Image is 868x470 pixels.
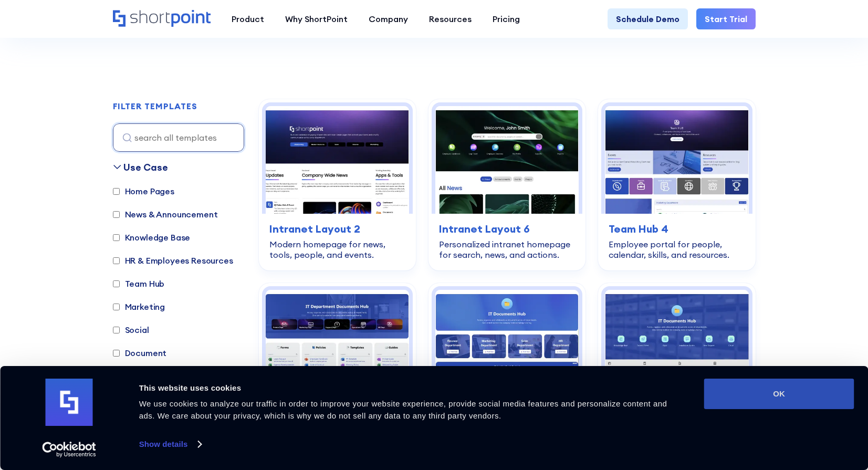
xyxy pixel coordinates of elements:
a: Start Trial [696,8,756,29]
label: Document [113,347,167,359]
img: Team Hub 4 – SharePoint Employee Portal Template: Employee portal for people, calendar, skills, a... [605,106,748,214]
input: Knowledge Base [113,234,120,241]
div: Pricing [493,13,520,25]
h2: FILTER TEMPLATES [113,102,197,111]
a: Resources [419,8,482,29]
a: Product [221,8,275,29]
label: News & Announcement [113,208,218,221]
div: Company [369,13,408,25]
input: Document [113,350,120,357]
div: Product [232,13,264,25]
h3: Intranet Layout 6 [439,221,575,237]
button: OK [704,379,854,409]
label: Knowledge Base [113,231,191,244]
input: Social [113,327,120,333]
a: Why ShortPoint [275,8,358,29]
div: Modern homepage for news, tools, people, and events. [269,239,405,260]
img: Documents 3 – Document Management System Template: All-in-one system for documents, updates, and ... [605,290,748,398]
div: Resources [429,13,472,25]
a: Schedule Demo [608,8,688,29]
a: Home [113,10,211,28]
img: Documents 1 – SharePoint Document Library Template: Faster document findability with search, filt... [266,290,409,398]
a: Intranet Layout 6 – SharePoint Homepage Design: Personalized intranet homepage for search, news, ... [428,99,585,270]
div: Personalized intranet homepage for search, news, and actions. [439,239,575,260]
a: Usercentrics Cookiebot - opens in a new window [23,442,115,457]
img: logo [46,379,93,426]
h3: Team Hub 4 [609,221,745,237]
input: HR & Employees Resources [113,257,120,264]
a: Team Hub 4 – SharePoint Employee Portal Template: Employee portal for people, calendar, skills, a... [598,99,755,270]
a: Documents 1 – SharePoint Document Library Template: Faster document findability with search, filt... [259,283,416,454]
label: Marketing [113,300,165,313]
label: Social [113,323,149,336]
a: Pricing [482,8,530,29]
img: Documents 2 – Document Management Template: Central document hub with alerts, search, and actions. [435,290,579,398]
input: News & Announcement [113,211,120,218]
img: Intranet Layout 2 – SharePoint Homepage Design: Modern homepage for news, tools, people, and events. [266,106,409,214]
div: Use Case [123,160,168,174]
input: Home Pages [113,188,120,195]
span: We use cookies to analyze our traffic in order to improve your website experience, provide social... [139,399,667,420]
a: Company [358,8,419,29]
label: HR & Employees Resources [113,254,233,267]
div: Employee portal for people, calendar, skills, and resources. [609,239,745,260]
h3: Intranet Layout 2 [269,221,405,237]
div: Why ShortPoint [285,13,348,25]
a: Show details [139,436,201,452]
input: Marketing [113,304,120,310]
a: Documents 2 – Document Management Template: Central document hub with alerts, search, and actions... [428,283,585,454]
a: Intranet Layout 2 – SharePoint Homepage Design: Modern homepage for news, tools, people, and even... [259,99,416,270]
img: Intranet Layout 6 – SharePoint Homepage Design: Personalized intranet homepage for search, news, ... [435,106,579,214]
input: Team Hub [113,280,120,287]
label: Home Pages [113,185,174,197]
div: This website uses cookies [139,382,681,394]
label: Team Hub [113,277,165,290]
input: search all templates [113,123,244,152]
a: Documents 3 – Document Management System Template: All-in-one system for documents, updates, and ... [598,283,755,454]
